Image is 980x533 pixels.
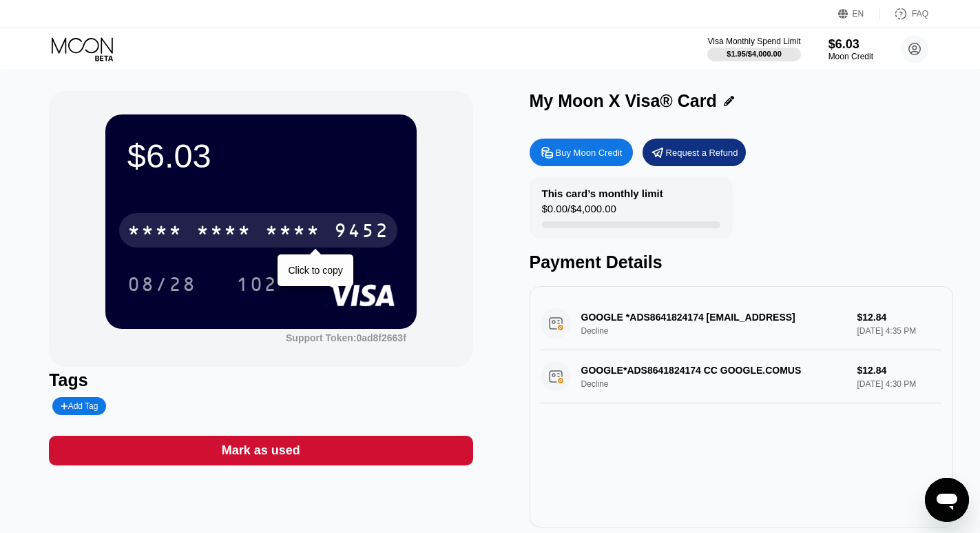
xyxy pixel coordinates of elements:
div: Add Tag [52,397,106,415]
iframe: Nút để khởi chạy cửa sổ nhắn tin [925,478,969,522]
div: My Moon X Visa® Card [530,91,717,111]
div: Tags [49,370,472,390]
div: EN [838,7,880,21]
div: Support Token:0ad8f2663f [286,332,406,343]
div: 102 [226,267,288,301]
div: $1.95 / $4,000.00 [727,50,782,58]
div: Moon Credit [828,52,873,61]
div: FAQ [880,7,928,21]
div: Click to copy [288,265,342,276]
div: Buy Moon Credit [556,147,623,159]
div: Add Tag [61,401,98,411]
div: This card’s monthly limit [542,188,663,199]
div: FAQ [912,9,928,19]
div: EN [853,9,864,19]
div: 08/28 [117,267,207,301]
div: $6.03 [828,37,873,52]
div: 08/28 [127,275,196,297]
div: Mark as used [49,436,472,465]
div: $6.03Moon Credit [828,37,873,61]
div: Request a Refund [666,147,738,159]
div: Visa Monthly Spend Limit$1.95/$4,000.00 [707,37,800,61]
div: Request a Refund [643,139,746,166]
div: Support Token: 0ad8f2663f [286,332,406,343]
div: 9452 [334,221,389,243]
div: Visa Monthly Spend Limit [707,37,800,46]
div: Payment Details [530,252,953,272]
div: 102 [236,275,278,297]
div: $0.00 / $4,000.00 [542,203,616,221]
div: $6.03 [127,137,395,175]
div: Buy Moon Credit [530,139,633,166]
div: Mark as used [222,443,300,459]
